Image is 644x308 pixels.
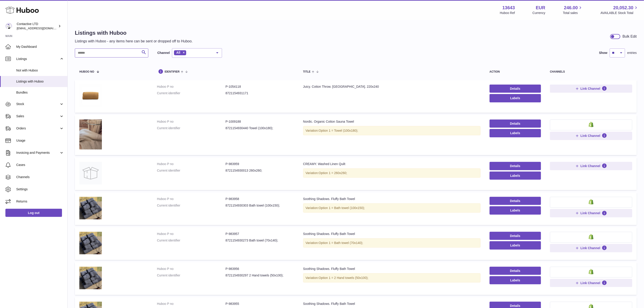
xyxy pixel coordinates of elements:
[16,175,64,179] span: Channels
[225,267,294,271] dd: P-983956
[176,51,180,54] span: All
[490,232,541,240] a: Details
[319,241,363,245] span: Option 1 = Bath towel (70x140);
[157,51,170,55] label: Channel
[157,232,225,236] dt: Huboo P no
[16,163,64,167] span: Cases
[225,197,294,201] dd: P-983958
[319,276,369,280] span: Option 1 = 2 Hand towels (50x100);
[17,26,66,30] span: [EMAIL_ADDRESS][DOMAIN_NAME]
[564,5,578,11] span: 246.00
[157,120,225,124] dt: Huboo P no
[157,238,225,243] dt: Current identifier
[303,168,481,178] div: Variation:
[303,273,481,283] div: Variation:
[157,197,225,201] dt: Huboo P no
[157,126,225,130] dt: Current identifier
[536,5,545,11] strong: EUR
[225,120,294,124] dd: P-1009188
[16,79,64,84] span: Listings with Huboo
[550,209,632,217] button: Link Channel
[600,11,639,15] span: AVAILABLE Stock Total
[157,91,225,95] dt: Current identifier
[16,126,59,131] span: Orders
[303,232,481,236] div: Soothing Shadows. Fluffy Bath Towel
[157,273,225,278] dt: Current identifier
[157,302,225,306] dt: Huboo P no
[79,70,94,73] span: Huboo no
[225,273,294,278] dd: 8721154930297 2 Hand towels (50x100);
[490,241,541,249] button: Labels
[225,168,294,173] dd: 8721154930013 260x260;
[589,269,594,274] img: shopify-small.png
[589,234,594,239] img: shopify-small.png
[490,70,541,73] div: action
[563,5,583,15] a: 246.00 Total sales
[490,129,541,137] button: Labels
[165,70,180,73] span: identifier
[490,206,541,214] button: Labels
[563,11,583,15] span: Total sales
[79,162,102,184] img: CREAMY. Washed Linen Quilt
[225,162,294,166] dd: P-983959
[490,197,541,205] a: Details
[157,203,225,208] dt: Current identifier
[580,134,600,138] span: Link Channel
[490,120,541,128] a: Details
[303,203,481,213] div: Variation:
[225,203,294,208] dd: 8721154930303 Bath towel (100x150);
[16,199,64,204] span: Returns
[550,162,632,170] button: Link Channel
[303,85,481,89] div: Juicy. Cotton Throw. [GEOGRAPHIC_DATA]. 220x240
[627,51,637,55] span: entries
[79,197,102,219] img: Soothing Shadows. Fluffy Bath Towel
[16,102,59,106] span: Stock
[550,132,632,140] button: Link Channel
[16,57,59,61] span: Listings
[79,120,102,149] img: Nordic. Organic Cotton Sauna Towel
[490,267,541,275] a: Details
[303,302,481,306] div: Soothing Shadows. Fluffy Bath Towel
[157,85,225,89] dt: Huboo P no
[533,11,545,15] div: Currency
[17,22,57,30] div: Contactive LTD
[16,138,64,143] span: Usage
[157,168,225,173] dt: Current identifier
[225,302,294,306] dd: P-983955
[500,11,515,15] div: Huboo Ref
[303,197,481,201] div: Soothing Shadows. Fluffy Bath Towel
[16,187,64,191] span: Settings
[580,281,600,285] span: Link Channel
[550,244,632,252] button: Link Channel
[550,85,632,93] button: Link Channel
[75,39,193,44] p: Listings with Huboo - any items here can be sent or dropped off to Huboo.
[303,70,311,73] span: title
[600,5,639,15] a: 20,052.30 AVAILABLE Stock Total
[613,5,633,11] span: 20,052.30
[599,51,607,55] label: Show
[75,29,193,37] h1: Listings with Huboo
[490,162,541,170] a: Details
[589,199,594,205] img: shopify-small.png
[79,85,102,107] img: Juicy. Cotton Throw. Saffron. 220x240
[16,68,64,73] span: Not with Huboo
[303,126,481,135] div: Variation:
[16,114,59,118] span: Sales
[319,129,358,132] span: Option 1 = Towel (100x180);
[16,90,64,95] span: Bundles
[16,151,59,155] span: Invoicing and Payments
[580,211,600,215] span: Link Channel
[303,267,481,271] div: Soothing Shadows. Fluffy Bath Towel
[580,164,600,168] span: Link Channel
[319,206,365,210] span: Option 1 = Bath towel (100x150);
[580,87,600,91] span: Link Channel
[157,267,225,271] dt: Huboo P no
[225,85,294,89] dd: P-1054118
[502,5,515,11] strong: 13643
[5,23,12,30] img: internalAdmin-13643@internal.huboo.com
[490,276,541,284] button: Labels
[225,126,294,130] dd: 8721154930440 Towel (100x180);
[303,162,481,166] div: CREAMY. Washed Linen Quilt
[550,279,632,287] button: Link Channel
[79,267,102,289] img: Soothing Shadows. Fluffy Bath Towel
